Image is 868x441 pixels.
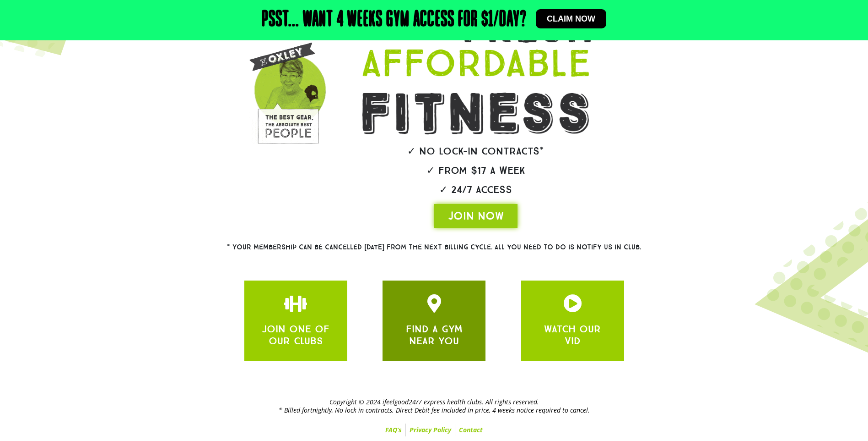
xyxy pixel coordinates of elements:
[406,323,463,347] a: FIND A GYM NEAR YOU
[434,204,518,228] a: JOIN NOW
[262,323,329,347] a: JOIN ONE OF OUR CLUBS
[455,424,486,436] a: Contact
[425,294,443,313] a: JOIN ONE OF OUR CLUBS
[382,424,405,436] a: FAQ’s
[563,294,582,313] a: JOIN ONE OF OUR CLUBS
[141,398,727,414] h2: Copyright © 2024 ifeelgood24/7 express health clubs. All rights reserved. * Billed fortnightly, N...
[141,424,727,436] nav: Menu
[262,9,527,31] h2: Psst... Want 4 weeks gym access for $1/day?
[406,424,455,436] a: Privacy Policy
[334,146,617,156] h2: ✓ No lock-in contracts*
[536,9,606,28] a: Claim now
[194,244,674,251] h2: * Your membership can be cancelled [DATE] from the next billing cycle. All you need to do is noti...
[547,15,595,23] span: Claim now
[286,294,305,313] a: JOIN ONE OF OUR CLUBS
[448,209,504,223] span: JOIN NOW
[544,323,601,347] a: WATCH OUR VID
[334,185,617,195] h2: ✓ 24/7 Access
[334,165,617,176] h2: ✓ From $17 a week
